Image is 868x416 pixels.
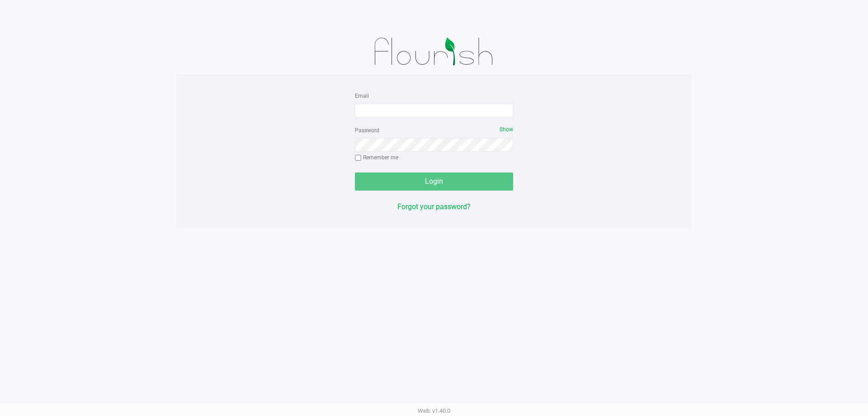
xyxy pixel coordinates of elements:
label: Remember me [355,153,398,162]
span: Show [500,126,513,133]
label: Email [355,92,369,100]
label: Password [355,126,379,134]
button: Forgot your password? [397,201,471,212]
input: Remember me [355,155,361,161]
span: Web: v1.40.0 [418,407,450,414]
